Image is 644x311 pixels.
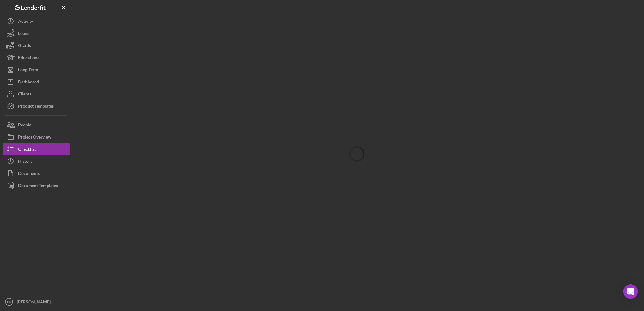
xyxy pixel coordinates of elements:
text: KR [7,300,11,304]
div: Documents [18,167,40,181]
div: Document Templates [18,179,58,193]
button: KR[PERSON_NAME] [3,296,70,308]
button: Project Overview [3,131,70,143]
button: Document Templates [3,179,70,192]
div: Checklist [18,143,36,157]
div: Clients [18,88,31,102]
div: Long-Term [18,64,38,77]
button: History [3,155,70,167]
div: Grants [18,39,31,53]
div: People [18,119,31,132]
div: Loans [18,27,29,41]
div: Educational [18,52,41,65]
button: Grants [3,39,70,52]
div: Project Overview [18,131,51,145]
button: Clients [3,88,70,100]
div: Activity [18,15,33,29]
button: Loans [3,27,70,39]
button: Product Templates [3,100,70,112]
button: Checklist [3,143,70,155]
button: Dashboard [3,76,70,88]
button: Documents [3,167,70,179]
button: Activity [3,15,70,27]
div: [PERSON_NAME] [15,296,55,309]
div: Open Intercom Messenger [623,284,638,299]
button: Long-Term [3,64,70,76]
div: History [18,155,32,169]
button: People [3,119,70,131]
div: Dashboard [18,76,39,89]
div: Product Templates [18,100,54,114]
button: Educational [3,52,70,64]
